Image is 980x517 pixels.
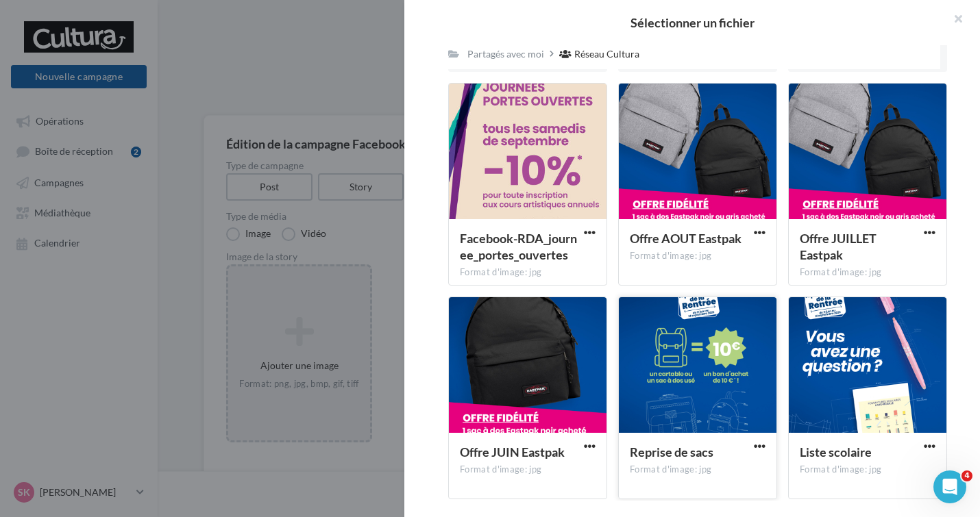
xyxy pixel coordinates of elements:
[800,266,935,279] div: Format d'image: jpg
[933,470,966,503] iframe: Intercom live chat
[630,464,765,476] div: Format d'image: jpg
[630,231,742,246] span: Offre AOUT Eastpak
[961,470,972,481] span: 4
[800,444,872,459] span: Liste scolaire
[460,231,577,262] span: Facebook-RDA_journee_portes_ouvertes
[630,250,765,262] div: Format d'image: jpg
[467,47,544,61] div: Partagés avec moi
[800,231,877,262] span: Offre JUILLET Eastpak
[800,464,935,476] div: Format d'image: jpg
[426,16,958,29] h2: Sélectionner un fichier
[630,444,713,459] span: Reprise de sacs
[460,464,596,476] div: Format d'image: jpg
[574,47,639,61] div: Réseau Cultura
[460,444,565,459] span: Offre JUIN Eastpak
[460,266,596,279] div: Format d'image: jpg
